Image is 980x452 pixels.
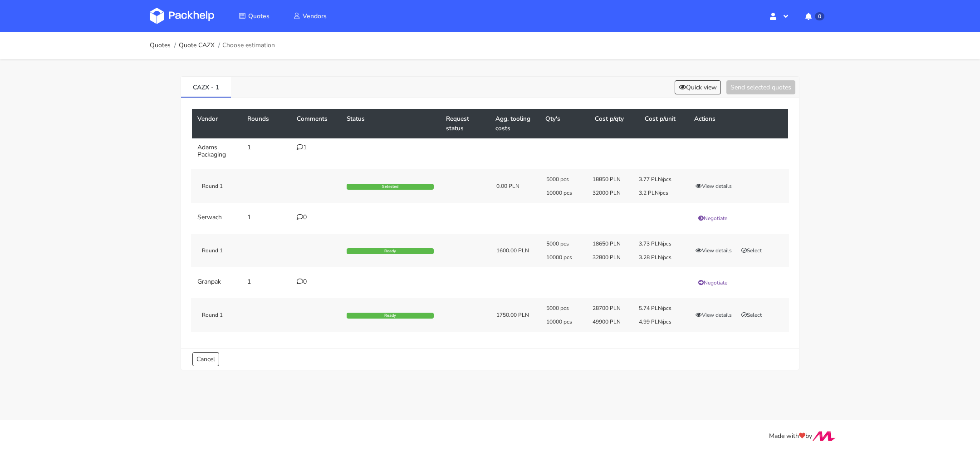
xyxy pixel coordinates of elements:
[798,8,830,24] button: 0
[589,109,639,138] th: Cost p/qty
[691,246,736,255] button: View details
[341,109,441,138] th: Status
[694,214,731,223] button: Negotiate
[192,352,219,366] a: Cancel
[726,80,795,94] button: Send selected quotes
[540,318,586,325] div: 10000 pcs
[632,305,679,312] div: 5.74 PLN/pcs
[347,184,434,190] div: Selected
[586,254,632,261] div: 32800 PLN
[242,138,292,164] td: 1
[297,214,336,221] div: 0
[191,247,291,254] div: Round 1
[248,12,269,20] span: Quotes
[586,240,632,247] div: 18650 PLN
[632,189,679,197] div: 3.2 PLN/pcs
[694,278,731,287] button: Negotiate
[675,80,721,94] button: Quick view
[691,182,736,191] button: View details
[540,109,590,138] th: Qty's
[222,42,275,49] span: Choose estimation
[691,310,736,319] button: View details
[586,305,632,312] div: 28700 PLN
[490,109,540,138] th: Agg. tooling costs
[496,311,534,319] div: 1750.00 PLN
[179,42,215,49] a: Quote CAZX
[496,182,534,190] div: 0.00 PLN
[192,138,242,164] td: Adams Packaging
[181,77,231,97] a: CAZX - 1
[282,8,338,24] a: Vendors
[540,240,586,247] div: 5000 pcs
[228,8,280,24] a: Quotes
[737,310,766,319] button: Select
[737,246,766,255] button: Select
[632,254,679,261] div: 3.28 PLN/pcs
[297,144,336,151] div: 1
[586,189,632,197] div: 32000 PLN
[441,109,490,138] th: Request status
[150,8,214,24] img: Dashboard
[192,208,242,228] td: Serwach
[632,176,679,183] div: 3.77 PLN/pcs
[632,240,679,247] div: 3.73 PLN/pcs
[192,109,788,337] table: CAZX - 1
[242,109,292,138] th: Rounds
[347,313,434,319] div: Ready
[347,248,434,255] div: Ready
[191,182,291,190] div: Round 1
[297,278,336,285] div: 0
[150,36,275,54] nav: breadcrumb
[291,109,341,138] th: Comments
[586,176,632,183] div: 18850 PLN
[540,189,586,197] div: 10000 pcs
[496,247,534,254] div: 1600.00 PLN
[242,273,292,293] td: 1
[586,318,632,325] div: 49900 PLN
[812,431,836,441] img: Move Closer
[303,12,327,20] span: Vendors
[242,208,292,228] td: 1
[815,12,824,20] span: 0
[150,42,171,49] a: Quotes
[540,176,586,183] div: 5000 pcs
[540,254,586,261] div: 10000 pcs
[192,273,242,293] td: Granpak
[540,305,586,312] div: 5000 pcs
[639,109,689,138] th: Cost p/unit
[191,311,291,319] div: Round 1
[138,431,842,442] div: Made with by
[192,109,242,138] th: Vendor
[632,318,679,325] div: 4.99 PLN/pcs
[689,109,788,138] th: Actions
